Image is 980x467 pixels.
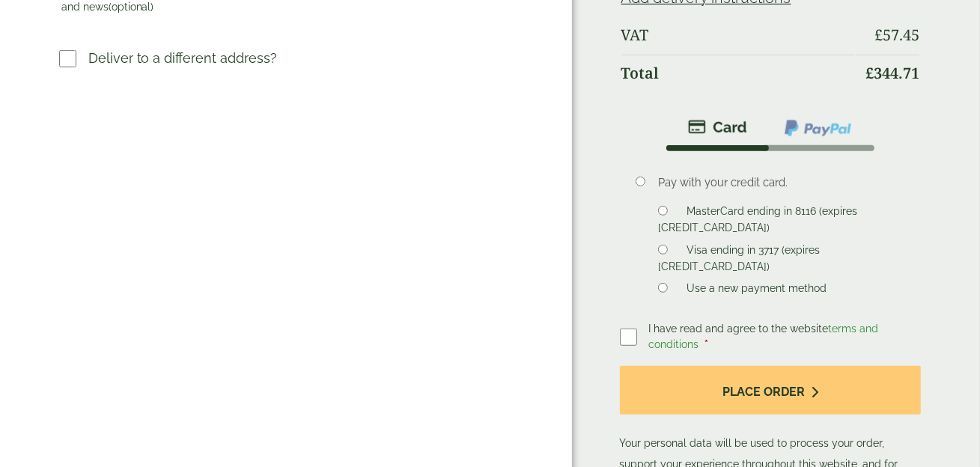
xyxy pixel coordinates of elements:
span: £ [874,25,883,45]
th: VAT [621,17,856,53]
span: (optional) [109,1,154,13]
p: Pay with your credit card. [658,174,898,191]
label: Use a new payment method [681,282,833,299]
bdi: 344.71 [865,63,919,83]
img: ppcp-gateway.png [783,118,853,138]
p: Deliver to a different address? [88,48,278,68]
label: MasterCard ending in 8116 (expires [CREDIT_CARD_DATA]) [658,205,857,238]
button: Place order [620,366,922,415]
abbr: required [705,338,709,350]
th: Total [621,55,856,91]
img: stripe.png [688,118,747,136]
label: Visa ending in 3717 (expires [CREDIT_CARD_DATA]) [658,244,820,277]
span: £ [865,63,874,83]
bdi: 57.45 [874,25,919,45]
